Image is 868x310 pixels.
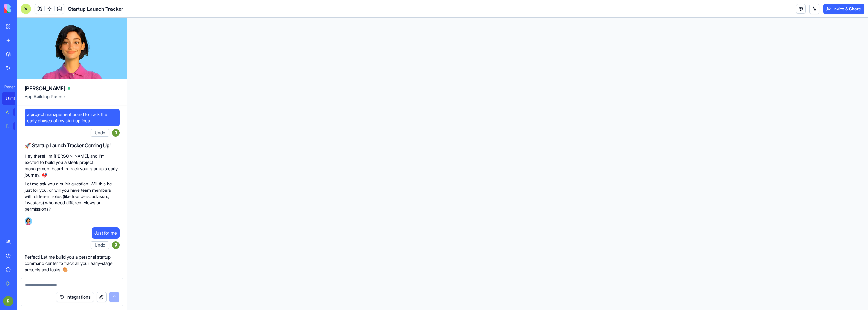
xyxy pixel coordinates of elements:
img: Ella_00000_wcx2te.png [25,217,32,225]
img: ACg8ocLpLoq2gNsRT_iY0m7gqrEMzuvJ0QWxo5XSmg_ta3C40QP0YA=s96-c [112,129,120,137]
button: Undo [91,241,109,249]
div: TRY [13,122,23,130]
button: Undo [91,129,109,137]
img: ACg8ocLpLoq2gNsRT_iY0m7gqrEMzuvJ0QWxo5XSmg_ta3C40QP0YA=s96-c [3,296,13,306]
div: AI Logo Generator [6,109,9,115]
h2: 🚀 Startup Launch Tracker Coming Up! [25,142,120,149]
img: ACg8ocLpLoq2gNsRT_iY0m7gqrEMzuvJ0QWxo5XSmg_ta3C40QP0YA=s96-c [112,241,120,249]
a: Feedback FormTRY [2,120,27,132]
span: App Building Partner [25,93,120,105]
p: Perfect! Let me build you a personal startup command center to track all your early-stage project... [25,254,120,273]
div: Feedback Form [6,123,9,129]
span: Startup Launch Tracker [68,5,123,13]
img: logo [4,4,44,13]
span: Recent [2,85,15,90]
p: Hey there! I'm [PERSON_NAME], and I'm excited to build you a sleek project management board to tr... [25,153,120,178]
span: a project management board to track the early phases of my start up idea [27,111,117,124]
button: Invite & Share [823,4,864,14]
div: TRY [13,108,23,116]
button: Integrations [56,292,94,302]
span: [PERSON_NAME] [25,85,65,92]
a: AI Logo GeneratorTRY [2,106,27,119]
a: Untitled App [2,92,27,105]
span: Just for me [94,230,117,236]
div: Untitled App [6,95,23,102]
p: Let me ask you a quick question: Will this be just for you, or will you have team members with di... [25,181,120,212]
